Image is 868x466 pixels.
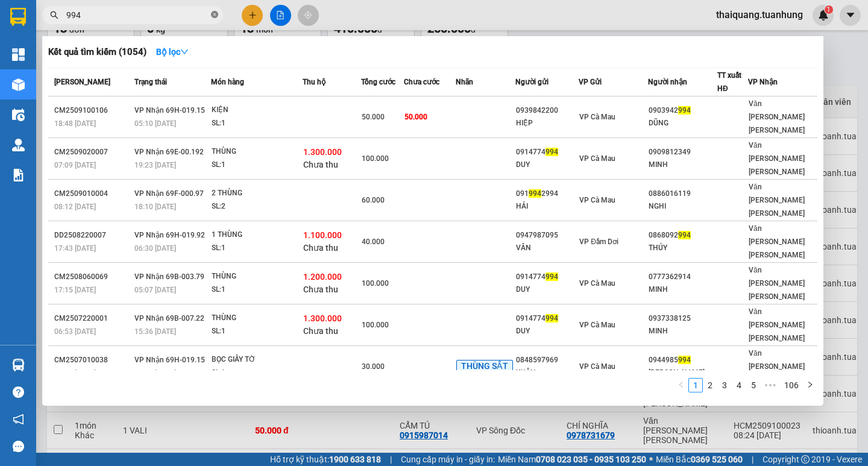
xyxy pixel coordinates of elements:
div: MINH [649,283,717,296]
strong: Bộ lọc [156,47,189,57]
span: Văn [PERSON_NAME] [PERSON_NAME] [749,307,805,342]
span: 100.000 [362,321,389,329]
img: warehouse-icon [12,109,25,121]
span: VP Nhận 69H-019.15 [134,356,205,364]
span: question-circle [13,386,24,398]
div: NGHI [649,200,717,213]
span: Chưa thu [303,160,338,169]
span: 100.000 [362,279,389,288]
div: 0947987095 [516,229,578,242]
img: warehouse-icon [12,359,25,371]
li: 106 [780,378,803,392]
div: 0914774 [516,271,578,283]
div: SL: 1 [212,325,302,338]
span: Món hàng [211,78,244,86]
div: DUY [516,283,578,296]
div: 0914774 [516,312,578,325]
div: DUY [516,159,578,171]
span: 994 [546,314,558,323]
span: Nhãn [456,78,473,86]
span: VP Gửi [579,78,602,86]
div: THÙNG [212,312,302,325]
span: VP Nhận 69H-019.92 [134,231,205,239]
span: 1.300.000 [303,313,342,323]
span: VP Cà Mau [579,196,615,204]
div: SL: 2 [212,200,302,213]
span: 1.300.000 [303,147,342,157]
div: 1 THÙNG [212,228,302,242]
span: Văn [PERSON_NAME] [PERSON_NAME] [749,266,805,301]
div: 0939842200 [516,104,578,117]
span: Chưa thu [303,285,338,294]
span: Văn [PERSON_NAME] [PERSON_NAME] [749,224,805,259]
span: Chưa thu [303,326,338,336]
div: 0903942 [649,104,717,117]
span: 05:10 [DATE] [134,119,176,128]
span: VP Đầm Dơi [579,238,618,246]
span: Thu hộ [303,78,325,86]
span: Văn [PERSON_NAME] [PERSON_NAME] [749,349,805,384]
span: 1.200.000 [303,272,342,282]
span: notification [13,414,24,425]
span: VP Cà Mau [579,321,615,329]
li: 5 [746,378,761,392]
span: 1.100.000 [303,230,342,240]
div: 0777362914 [649,271,717,283]
div: 0909812349 [649,146,717,159]
div: HIỆP [516,117,578,130]
span: 06:53 [DATE] [54,327,96,336]
li: Next Page [803,378,817,392]
span: Văn [PERSON_NAME] [PERSON_NAME] [749,99,805,134]
div: SL: 1 [212,242,302,255]
div: 0868092 [649,229,717,242]
span: Người nhận [648,78,687,86]
div: MINH [649,159,717,171]
div: 091 2994 [516,187,578,200]
span: 60.000 [362,196,385,204]
span: VP Cà Mau [579,362,615,371]
span: 12:48 [DATE] [54,369,96,377]
span: VP Nhận 69H-019.15 [134,106,205,115]
div: THÚY [649,242,717,254]
span: 18:48 [DATE] [54,119,96,128]
div: SL: 1 [212,117,302,130]
span: [PERSON_NAME] [54,78,110,86]
span: VP Nhận [748,78,778,86]
span: TT xuất HĐ [717,71,741,93]
img: warehouse-icon [12,78,25,91]
span: down [180,48,189,56]
span: 30.000 [362,362,385,371]
span: 994 [678,231,691,239]
div: 2 THÙNG [212,187,302,200]
img: logo-vxr [10,8,26,26]
li: 4 [732,378,746,392]
span: 50.000 [362,113,385,121]
div: KIỆN [212,104,302,117]
span: Văn [PERSON_NAME] [PERSON_NAME] [749,183,805,218]
span: VP Nhận 69B-007.22 [134,314,204,323]
a: 1 [689,379,702,392]
span: 40.000 [362,238,385,246]
li: 2 [703,378,717,392]
span: 15:36 [DATE] [134,327,176,336]
span: 100.000 [362,154,389,163]
div: CM2509100106 [54,104,131,117]
div: BỌC GIẤY TỜ [212,353,302,367]
div: 0848597969 [516,354,578,367]
a: 4 [732,379,746,392]
input: Tìm tên, số ĐT hoặc mã đơn [66,8,209,22]
img: solution-icon [12,169,25,181]
span: 994 [678,106,691,115]
div: SL: 1 [212,283,302,297]
span: Tổng cước [361,78,395,86]
span: 50.000 [404,113,427,121]
div: MINH [649,325,717,338]
span: 994 [529,189,541,198]
span: Chưa thu [303,243,338,253]
div: VÂN [516,242,578,254]
div: 0886016119 [649,187,717,200]
div: DD2508220007 [54,229,131,242]
span: 05:07 [DATE] [134,286,176,294]
div: HẢI [516,200,578,213]
div: 0914774 [516,146,578,159]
